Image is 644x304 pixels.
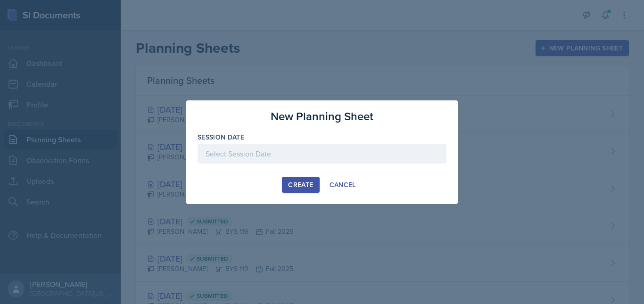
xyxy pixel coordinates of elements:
div: Create [288,181,313,189]
button: Create [282,177,319,193]
button: Cancel [323,177,362,193]
h3: New Planning Sheet [271,108,373,125]
div: Cancel [330,181,356,189]
label: Session Date [198,132,244,142]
